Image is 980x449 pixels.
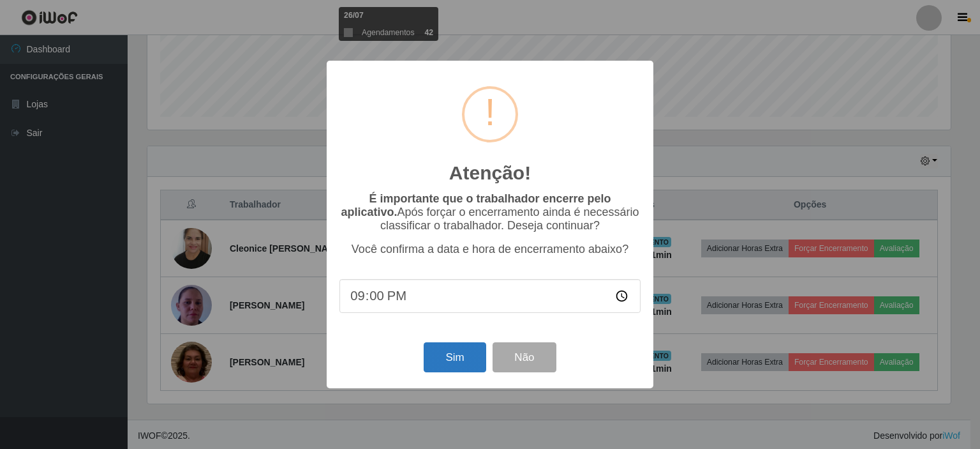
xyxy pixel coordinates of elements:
[339,243,641,256] p: Você confirma a data e hora de encerramento abaixo?
[449,162,531,185] h2: Atenção!
[339,192,641,232] p: Após forçar o encerramento ainda é necessário classificar o trabalhador. Deseja continuar?
[424,342,486,372] button: Sim
[493,342,556,372] button: Não
[341,192,611,218] b: É importante que o trabalhador encerre pelo aplicativo.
